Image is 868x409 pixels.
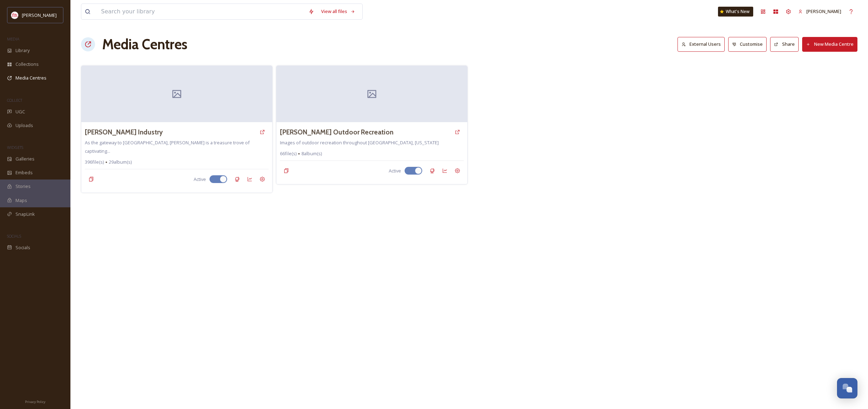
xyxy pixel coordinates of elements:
h1: Media Centres [102,34,187,55]
img: images%20(1).png [11,12,18,19]
a: View all files [318,5,359,18]
span: Maps [15,197,27,204]
a: Customise [728,37,770,51]
span: Collections [15,61,39,68]
a: [PERSON_NAME] Industry [85,127,163,137]
span: [PERSON_NAME] [806,8,841,14]
span: 66 file(s) [280,150,296,157]
span: As the gateway to [GEOGRAPHIC_DATA], [PERSON_NAME] is a treasure trove of captivating... [85,139,250,154]
a: What's New [718,7,753,17]
a: [PERSON_NAME] [795,5,845,18]
button: Share [770,37,799,51]
span: Media Centres [15,75,46,81]
span: 396 file(s) [85,159,104,165]
span: UGC [15,108,25,115]
span: Galleries [15,156,35,162]
span: Embeds [15,169,33,176]
span: MEDIA [7,36,19,42]
span: Images of outdoor recreation throughout [GEOGRAPHIC_DATA], [US_STATE] [280,139,439,146]
span: Uploads [15,122,33,129]
span: SnapLink [15,211,35,218]
span: SOCIALS [7,233,21,239]
span: WIDGETS [7,145,23,150]
span: Privacy Policy [25,399,45,404]
span: Library [15,47,30,54]
span: [PERSON_NAME] [22,12,57,18]
button: External Users [677,37,725,51]
span: COLLECT [7,97,22,103]
span: Stories [15,183,31,190]
a: External Users [677,37,728,51]
button: Open Chat [837,378,857,398]
button: Customise [728,37,767,51]
input: Search your library [98,4,305,19]
button: New Media Centre [802,37,857,51]
span: 29 album(s) [109,159,132,165]
span: Active [389,168,401,174]
span: Active [194,176,206,183]
span: Socials [15,244,30,251]
span: 8 album(s) [301,150,322,157]
a: Privacy Policy [25,397,45,405]
a: [PERSON_NAME] Outdoor Recreation [280,127,393,137]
